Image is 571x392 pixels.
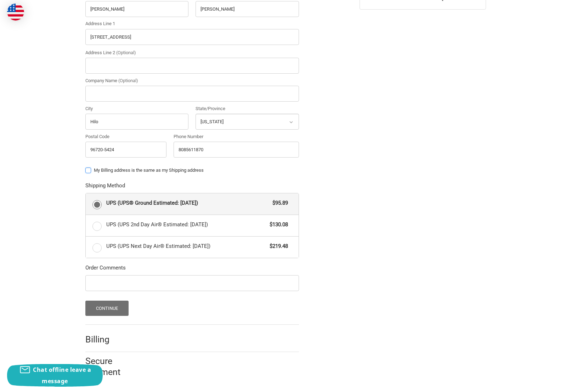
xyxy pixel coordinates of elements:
[118,78,138,83] small: (Optional)
[85,49,299,56] label: Address Line 2
[33,366,91,385] span: Chat offline leave a message
[266,221,288,229] span: $130.08
[85,167,299,173] label: My Billing address is the same as my Shipping address
[85,20,299,27] label: Address Line 1
[106,221,266,229] span: UPS (UPS 2nd Day Air® Estimated: [DATE])
[85,77,299,84] label: Company Name
[196,105,299,112] label: State/Province
[266,242,288,250] span: $219.48
[85,105,189,112] label: City
[7,364,103,387] button: Chat offline leave a message
[85,264,126,275] legend: Order Comments
[106,199,269,207] span: UPS (UPS® Ground Estimated: [DATE])
[269,199,288,207] span: $95.89
[106,242,266,250] span: UPS (UPS Next Day Air® Estimated: [DATE])
[85,356,133,378] h2: Secure Payment
[85,301,129,316] button: Continue
[85,182,125,193] legend: Shipping Method
[116,50,136,55] small: (Optional)
[85,133,167,140] label: Postal Code
[174,133,299,140] label: Phone Number
[7,4,24,21] img: duty and tax information for United States
[85,334,127,345] h2: Billing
